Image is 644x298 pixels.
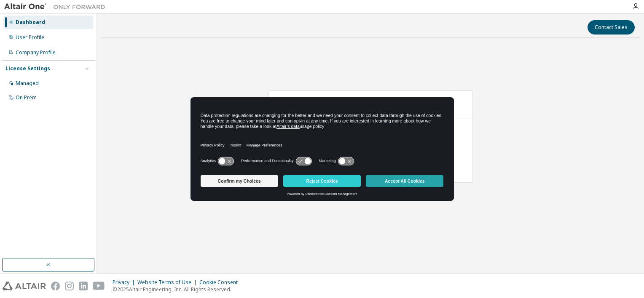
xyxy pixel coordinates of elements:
img: Altair One [4,3,110,11]
div: Privacy [113,279,137,286]
div: License Settings [5,65,50,72]
span: AU Data Analyst [274,95,322,104]
div: User Profile [16,34,44,41]
img: altair_logo.svg [3,282,46,290]
img: instagram.svg [65,282,74,290]
img: youtube.svg [93,282,105,290]
div: Managed [16,80,39,87]
div: Dashboard [16,19,45,26]
div: Website Terms of Use [137,279,199,286]
img: linkedin.svg [79,282,88,290]
div: Company Profile [16,49,56,56]
button: Contact Sales [588,20,635,35]
p: © 2025 Altair Engineering, Inc. All Rights Reserved. [113,286,243,293]
img: facebook.svg [51,282,60,290]
div: Cookie Consent [199,279,243,286]
div: On Prem [16,94,37,101]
